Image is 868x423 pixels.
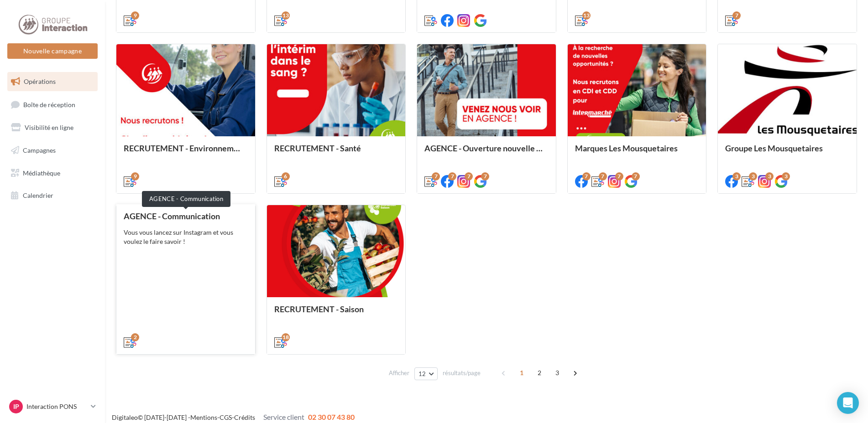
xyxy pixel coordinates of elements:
[24,77,56,85] span: Opérations
[124,144,248,162] div: RECRUTEMENT - Environnement
[25,124,73,131] span: Visibilité en ligne
[124,228,248,246] div: Vous vous lancez sur Instagram et vous voulez le faire savoir !
[837,392,859,414] div: Open Intercom Messenger
[465,172,473,181] div: 7
[131,172,139,181] div: 9
[263,413,304,421] span: Service client
[432,172,440,181] div: 7
[448,172,456,181] div: 7
[282,172,290,181] div: 6
[481,172,489,181] div: 7
[131,333,139,341] div: 2
[418,370,426,377] span: 12
[23,100,75,108] span: Boîte de réception
[532,366,547,380] span: 2
[725,144,849,162] div: Groupe Les Mousquetaires
[23,191,53,199] span: Calendrier
[5,118,99,137] a: Visibilité en ligne
[308,413,355,421] span: 02 30 07 43 80
[5,95,99,114] a: Boîte de réception
[615,172,623,181] div: 7
[782,172,790,181] div: 3
[514,366,529,380] span: 1
[7,398,98,415] a: IP Interaction PONS
[124,211,248,221] div: AGENCE - Communication
[131,11,139,20] div: 9
[732,172,741,181] div: 3
[582,11,591,20] div: 13
[112,413,355,421] span: © [DATE]-[DATE] - - -
[13,402,19,411] span: IP
[5,186,99,205] a: Calendrier
[550,366,565,380] span: 3
[389,369,409,377] span: Afficher
[749,172,757,181] div: 3
[142,191,230,207] div: AGENCE - Communication
[282,333,290,341] div: 18
[443,369,481,377] span: résultats/page
[5,141,99,160] a: Campagnes
[582,172,591,181] div: 7
[26,402,87,411] p: Interaction PONS
[23,169,60,176] span: Médiathèque
[765,172,774,181] div: 3
[424,144,549,162] div: AGENCE - Ouverture nouvelle agence
[234,413,255,421] a: Crédits
[274,144,398,162] div: RECRUTEMENT - Santé
[732,11,741,20] div: 7
[112,413,138,421] a: Digitaleo
[220,413,232,421] a: CGS
[632,172,640,181] div: 7
[23,146,56,154] span: Campagnes
[599,172,607,181] div: 7
[414,367,438,380] button: 12
[7,43,98,59] button: Nouvelle campagne
[5,72,99,91] a: Opérations
[282,11,290,20] div: 13
[274,304,398,323] div: RECRUTEMENT - Saison
[575,144,699,162] div: Marques Les Mousquetaires
[5,164,99,183] a: Médiathèque
[190,413,217,421] a: Mentions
